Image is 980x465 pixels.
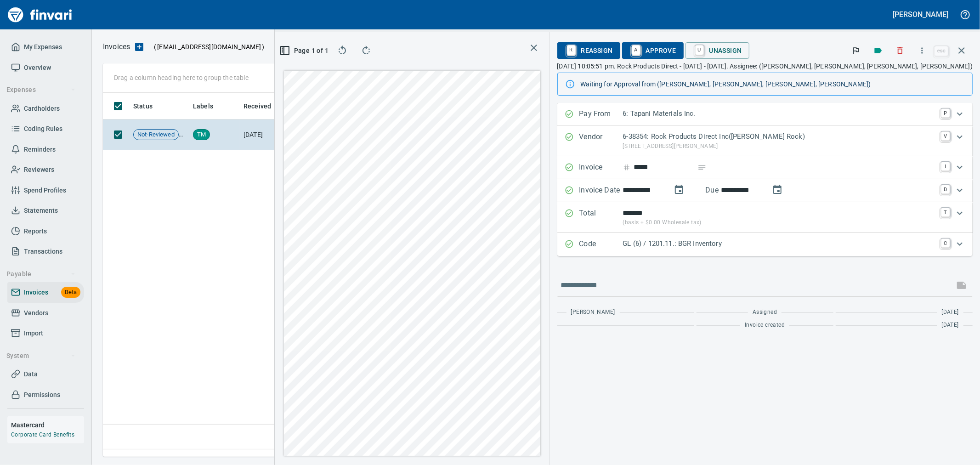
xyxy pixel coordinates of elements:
div: Expand [557,126,973,156]
span: Reviewers [24,164,54,176]
button: Payable [3,266,79,283]
svg: Invoice description [697,163,707,172]
span: Spend Profiles [24,185,66,196]
button: Flag [846,40,866,61]
button: Expenses [3,81,79,98]
span: Transactions [24,246,62,257]
span: Invoices [24,287,48,298]
p: 6: Tapani Materials Inc. [623,108,936,119]
p: 6-38354: Rock Products Direct Inc([PERSON_NAME] Rock) [623,131,936,142]
button: RReassign [557,42,620,59]
a: P [941,108,950,118]
a: Overview [7,57,84,78]
span: My Expenses [24,41,62,53]
svg: Invoice number [623,162,630,173]
div: Expand [557,202,973,233]
span: [PERSON_NAME] [571,308,615,317]
a: My Expenses [7,37,84,57]
span: Unassign [693,43,742,58]
button: AApprove [622,42,684,59]
a: Coding Rules [7,119,84,139]
span: System [6,350,76,362]
a: D [941,185,950,194]
span: Statements [24,205,58,216]
div: Waiting for Approval from ([PERSON_NAME], [PERSON_NAME], [PERSON_NAME], [PERSON_NAME]) [581,76,965,92]
a: Vendors [7,303,84,323]
p: GL (6) / 1201.11.: BGR Inventory [623,238,936,249]
span: [EMAIL_ADDRESS][DOMAIN_NAME] [156,42,262,51]
span: Cardholders [24,103,60,114]
a: R [567,45,576,55]
span: Permissions [24,389,60,401]
button: Discard [890,40,910,61]
a: Statements [7,200,84,221]
p: Invoices [103,41,130,52]
button: Page 1 of 1 [282,42,328,59]
div: Expand [557,179,973,202]
a: U [695,45,704,55]
span: Close invoice [932,40,973,62]
p: [DATE] 10:05:51 pm. Rock Products Direct - [DATE] - [DATE]. Assignee: ([PERSON_NAME], [PERSON_NAM... [557,62,973,71]
img: Finvari [6,4,74,26]
p: Due [706,185,749,196]
span: Approve [629,43,676,58]
td: [DATE] [240,119,290,150]
a: V [941,131,950,141]
span: Invoice created [745,321,785,330]
span: Vendors [24,307,48,319]
span: Not-Reviewed [134,130,178,139]
a: A [632,45,640,55]
a: C [941,238,950,248]
span: This records your message into the invoice and notifies anyone mentioned [951,274,973,296]
span: [DATE] [942,308,959,317]
span: Labels [193,101,213,112]
span: Labels [193,101,225,112]
p: Vendor [579,131,623,151]
a: Transactions [7,241,84,262]
span: Status [133,101,164,112]
button: UUnassign [685,42,749,59]
a: Reports [7,221,84,242]
button: change date [668,179,690,201]
span: Reassign [565,43,613,58]
button: System [3,347,79,364]
a: Spend Profiles [7,180,84,201]
button: Upload an Invoice [130,41,148,52]
a: I [941,162,950,171]
span: Overview [24,62,51,74]
span: Status [133,101,153,112]
p: ( ) [148,42,265,51]
span: [DATE] [942,321,959,330]
span: Beta [61,287,80,298]
p: Total [579,208,623,227]
p: Drag a column heading here to group the table [114,73,249,82]
span: Reminders [24,144,56,155]
span: Received [244,101,283,112]
div: Expand [557,156,973,179]
div: Expand [557,103,973,126]
a: Import [7,323,84,344]
p: Invoice Date [579,185,623,197]
div: Expand [557,233,973,256]
span: Assigned [753,308,777,317]
button: More [912,40,932,61]
a: Reminders [7,139,84,160]
p: Code [579,238,623,250]
a: Reviewers [7,159,84,180]
a: esc [935,46,948,56]
button: change due date [766,179,788,201]
span: Expenses [6,84,76,96]
p: Pay From [579,108,623,120]
p: [STREET_ADDRESS][PERSON_NAME] [623,142,936,151]
span: Data [24,369,38,380]
p: Invoice [579,162,623,174]
h6: Mastercard [11,420,84,430]
span: Payable [6,268,76,280]
p: (basis + $0.00 Wholesale tax) [623,218,936,227]
a: Data [7,364,84,385]
span: Received [244,101,271,112]
span: Reports [24,226,47,237]
span: Pages Split [179,130,194,138]
a: Cardholders [7,98,84,119]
